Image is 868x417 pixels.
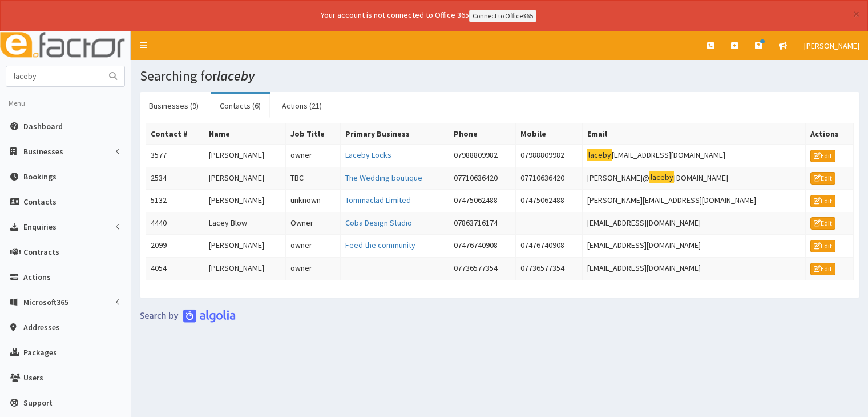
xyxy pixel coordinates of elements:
td: TBC [285,167,340,190]
td: 4054 [146,257,204,280]
td: [PERSON_NAME] [204,235,285,258]
td: Lacey Blow [204,212,285,235]
span: Contacts [23,197,56,207]
span: Packages [23,347,57,358]
i: laceby [217,67,255,85]
a: Contacts (6) [211,94,270,118]
a: Edit [810,240,835,252]
td: [EMAIL_ADDRESS][DOMAIN_NAME] [583,144,806,167]
td: 07863716174 [449,212,515,235]
td: [PERSON_NAME] [204,144,285,167]
td: [EMAIL_ADDRESS][DOMAIN_NAME] [583,235,806,258]
img: search-by-algolia-light-background.png [140,309,236,323]
td: [PERSON_NAME]@ [DOMAIN_NAME] [583,167,806,190]
td: 07710636420 [516,167,583,190]
td: 07475062488 [449,190,515,212]
span: Dashboard [23,121,63,131]
button: × [853,8,859,20]
span: Actions [23,272,51,282]
td: 2534 [146,167,204,190]
td: owner [285,257,340,280]
a: Edit [810,195,835,207]
th: Primary Business [340,123,449,144]
td: 07476740908 [449,235,515,258]
mark: laceby [587,149,612,161]
a: Actions (21) [273,94,331,118]
td: 4440 [146,212,204,235]
td: 07475062488 [516,190,583,212]
span: Support [23,398,53,408]
td: Owner [285,212,340,235]
th: Job Title [285,123,340,144]
td: 07988809982 [449,144,515,167]
td: 07710636420 [449,167,515,190]
a: Businesses (9) [140,94,208,118]
th: Email [583,123,806,144]
td: 5132 [146,190,204,212]
a: Edit [810,172,835,185]
a: Connect to Office365 [469,10,536,22]
td: [PERSON_NAME][EMAIL_ADDRESS][DOMAIN_NAME] [583,190,806,212]
td: [PERSON_NAME] [204,167,285,190]
td: owner [285,144,340,167]
span: Users [23,372,43,383]
a: [PERSON_NAME] [796,31,868,60]
a: Coba Design Studio [345,218,412,228]
a: Edit [810,217,835,230]
span: Microsoft365 [23,297,68,307]
th: Actions [806,123,854,144]
span: [PERSON_NAME] [804,41,859,51]
th: Name [204,123,285,144]
th: Mobile [516,123,583,144]
span: Bookings [23,171,56,182]
td: owner [285,235,340,258]
mark: laceby [649,171,674,183]
th: Phone [449,123,515,144]
th: Contact # [146,123,204,144]
a: Laceby Locks [345,150,391,160]
td: 07476740908 [516,235,583,258]
td: 07736577354 [516,257,583,280]
span: Addresses [23,322,60,332]
span: Enquiries [23,222,56,232]
span: Businesses [23,146,63,157]
td: 3577 [146,144,204,167]
div: Your account is not connected to Office 365 [95,9,762,22]
a: The Wedding boutique [345,173,422,183]
td: [EMAIL_ADDRESS][DOMAIN_NAME] [583,257,806,280]
a: Edit [810,150,835,162]
td: 07736577354 [449,257,515,280]
span: Contracts [23,247,59,257]
h1: Searching for [140,69,859,83]
input: Search... [6,66,102,86]
a: Tommaclad Limited [345,195,411,205]
td: [PERSON_NAME] [204,190,285,212]
td: unknown [285,190,340,212]
a: Feed the community [345,240,415,250]
td: 07988809982 [516,144,583,167]
td: 2099 [146,235,204,258]
td: [EMAIL_ADDRESS][DOMAIN_NAME] [583,212,806,235]
a: Edit [810,263,835,275]
td: [PERSON_NAME] [204,257,285,280]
